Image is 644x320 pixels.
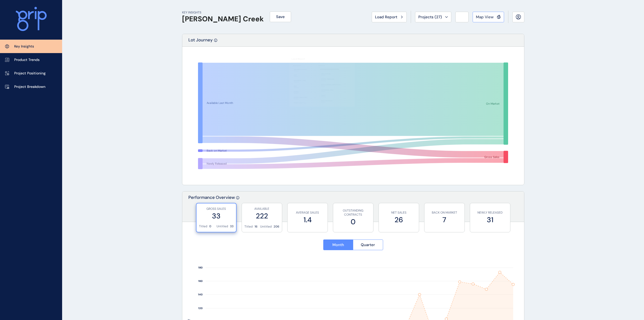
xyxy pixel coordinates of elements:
[427,211,462,215] p: BACK ON MARKET
[323,239,353,250] button: Month
[290,211,325,215] p: AVERAGE SALES
[381,211,416,215] p: NET SALES
[199,211,234,221] label: 33
[198,266,203,269] text: 180
[353,239,383,250] button: Quarter
[415,12,451,22] button: Projects (27)
[244,211,279,221] label: 222
[418,14,442,20] span: Projects ( 27 )
[336,209,371,217] p: OUTSTANDING CONTRACTS
[260,225,272,229] p: Untitled
[476,14,494,20] span: Map View
[14,44,34,49] p: Key Insights
[372,12,407,22] button: Load Report
[244,207,279,211] p: AVAILABLE
[336,217,371,227] label: 0
[230,224,234,229] p: 33
[188,195,235,222] p: Performance Overview
[427,215,462,225] label: 7
[270,11,291,22] button: Save
[332,242,344,247] span: Month
[217,224,228,229] p: Untitled
[198,293,203,296] text: 140
[14,71,46,76] p: Project Positioning
[473,12,504,22] button: Map View
[276,14,285,19] span: Save
[255,225,258,229] p: 16
[182,15,264,23] h1: [PERSON_NAME] Creek
[381,215,416,225] label: 26
[290,215,325,225] label: 1.4
[274,225,279,229] p: 206
[198,280,203,283] text: 160
[361,242,375,247] span: Quarter
[473,215,508,225] label: 31
[244,225,253,229] p: Titled
[182,10,264,15] p: KEY INSIGHTS
[198,307,203,310] text: 120
[188,37,213,46] p: Lot Journey
[473,211,508,215] p: NEWLY RELEASED
[14,57,40,62] p: Product Trends
[199,224,207,229] p: Titled
[209,224,211,229] p: 0
[199,207,234,211] p: GROSS SALES
[375,14,397,20] span: Load Report
[14,84,45,89] p: Project Breakdown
